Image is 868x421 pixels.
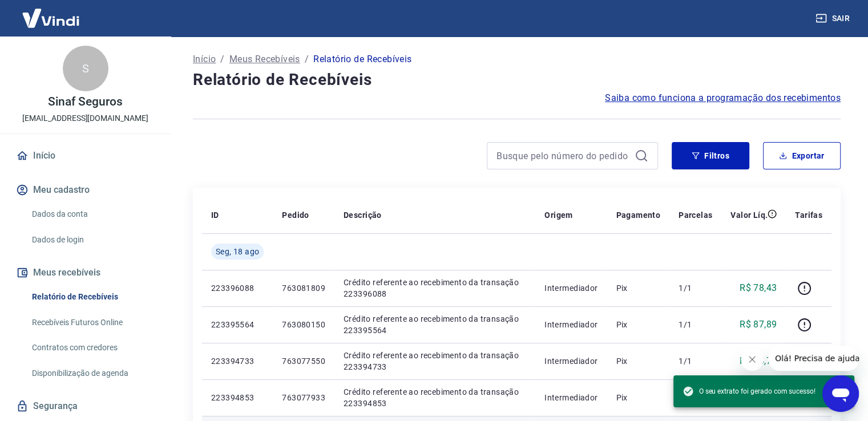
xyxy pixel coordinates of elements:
[741,348,764,371] iframe: Fechar mensagem
[193,52,216,66] a: Início
[679,282,712,294] p: 1/1
[282,355,325,367] p: 763077550
[496,147,630,164] input: Busque pelo número do pedido
[683,386,815,397] span: O seu extrato foi gerado com sucesso!
[27,203,157,226] a: Dados da conta
[616,355,660,367] p: Pix
[544,392,597,403] p: Intermediador
[616,319,660,330] p: Pix
[730,209,768,221] p: Valor Líq.
[763,142,841,169] button: Exportar
[7,8,96,17] span: Olá! Precisa de ajuda?
[544,319,597,330] p: Intermediador
[679,355,712,367] p: 1/1
[282,319,325,330] p: 763080150
[605,91,841,105] a: Saiba como funciona a programação dos recebimentos
[740,354,777,368] p: R$ 74,73
[14,143,157,168] a: Início
[211,209,219,221] p: ID
[27,336,157,359] a: Contratos com credores
[211,355,264,367] p: 223394733
[48,96,122,108] p: Sinaf Seguros
[211,319,264,330] p: 223395564
[27,228,157,252] a: Dados de login
[14,260,157,285] button: Meus recebíveis
[768,346,859,371] iframe: Mensagem da empresa
[344,277,526,299] p: Crédito referente ao recebimento da transação 223396088
[313,52,411,66] p: Relatório de Recebíveis
[27,311,157,334] a: Recebíveis Futuros Online
[679,209,712,221] p: Parcelas
[672,142,749,169] button: Filtros
[740,318,777,331] p: R$ 87,89
[14,177,157,203] button: Meu cadastro
[679,319,712,330] p: 1/1
[282,282,325,294] p: 763081809
[63,46,108,91] div: S
[822,375,859,412] iframe: Botão para abrir a janela de mensagens
[27,362,157,385] a: Disponibilização de agenda
[616,282,660,294] p: Pix
[193,68,841,91] h4: Relatório de Recebíveis
[544,355,597,367] p: Intermediador
[282,209,309,221] p: Pedido
[14,1,88,35] img: Vindi
[27,285,157,309] a: Relatório de Recebíveis
[344,350,526,373] p: Crédito referente ao recebimento da transação 223394733
[282,392,325,403] p: 763077933
[216,246,259,257] span: Seg, 18 ago
[211,282,264,294] p: 223396088
[22,112,148,124] p: [EMAIL_ADDRESS][DOMAIN_NAME]
[220,52,224,66] p: /
[344,313,526,336] p: Crédito referente ao recebimento da transação 223395564
[544,209,572,221] p: Origem
[305,52,309,66] p: /
[344,386,526,409] p: Crédito referente ao recebimento da transação 223394853
[229,52,300,66] a: Meus Recebíveis
[813,8,854,29] button: Sair
[211,392,264,403] p: 223394853
[795,209,822,221] p: Tarifas
[544,282,597,294] p: Intermediador
[616,209,660,221] p: Pagamento
[344,209,382,221] p: Descrição
[616,392,660,403] p: Pix
[14,394,157,419] a: Segurança
[740,281,777,295] p: R$ 78,43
